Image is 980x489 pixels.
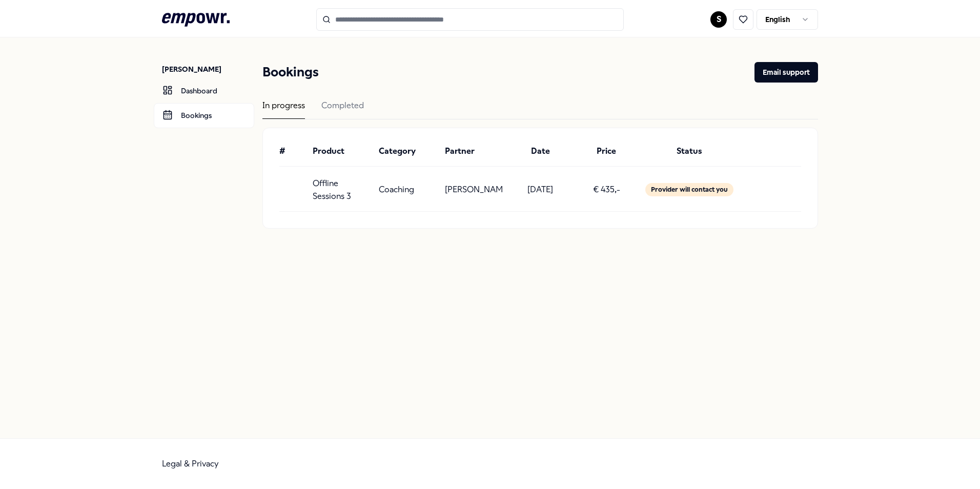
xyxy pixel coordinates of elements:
[162,459,219,468] a: Legal & Privacy
[154,78,254,103] a: Dashboard
[527,183,553,196] p: [DATE]
[279,145,304,158] div: #
[593,183,620,196] p: € 435,-
[754,62,818,83] button: Email support
[154,103,254,128] a: Bookings
[316,8,624,31] input: Search for products, categories or subcategories
[321,99,364,119] div: Completed
[511,145,569,158] div: Date
[445,145,503,158] div: Partner
[313,145,371,158] div: Product
[645,183,733,196] div: Provider will contact you
[262,62,319,83] h1: Bookings
[262,99,305,119] div: In progress
[313,177,371,203] p: Offline Sessions 3
[379,183,414,196] p: Coaching
[379,145,437,158] div: Category
[162,64,254,74] p: [PERSON_NAME]
[445,183,503,196] p: [PERSON_NAME]
[710,11,727,28] button: S
[644,145,735,158] div: Status
[578,145,636,158] div: Price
